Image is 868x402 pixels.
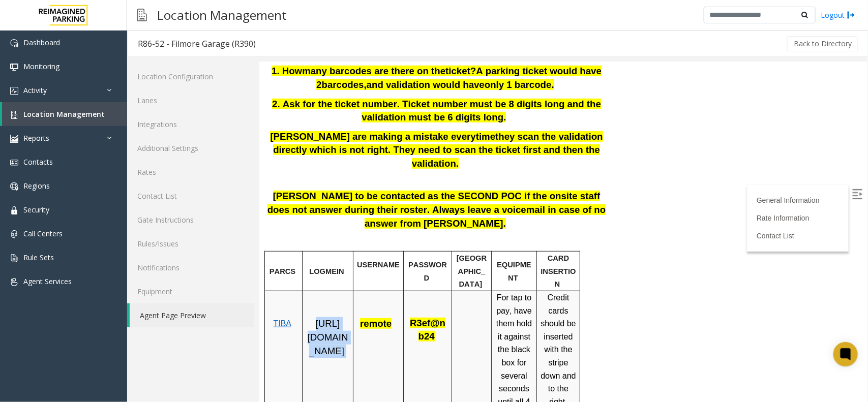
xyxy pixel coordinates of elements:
img: logout [847,10,855,20]
span: many barcodes are there on the [43,4,186,14]
span: PARCS [10,205,36,213]
span: CARD INSERTION [281,192,316,226]
a: Additional Settings [127,136,254,160]
a: Notifications [127,256,254,280]
span: Contacts [23,157,53,167]
span: R3ef@nb24 [151,256,186,280]
span: Reports [23,133,49,143]
span: Location Management [23,109,105,119]
span: 1 [12,4,17,14]
span: [URL][DOMAIN_NAME] [48,256,89,294]
span: EQUIPMENT [237,199,272,220]
img: 'icon' [10,63,18,71]
span: Security [23,205,49,214]
img: 'icon' [10,206,18,214]
span: , [104,17,107,28]
h3: Location Management [152,3,292,27]
a: Rates [127,160,254,184]
a: Equipment [127,280,254,303]
a: TIBA [14,257,32,266]
img: pageIcon [137,3,147,27]
a: Integrations [127,112,254,136]
img: Open/Close Sidebar Menu [593,127,603,137]
span: remote [101,256,132,267]
a: Contact List [497,170,535,178]
a: [URL][DOMAIN_NAME] [48,258,89,293]
img: 'icon' [10,135,18,143]
img: 'icon' [10,254,18,262]
span: [GEOGRAPHIC_DATA] [197,192,227,226]
img: 'icon' [10,278,18,286]
span: time [217,69,236,80]
span: Call Centers [23,229,63,238]
span: PASSWORD [149,199,188,220]
span: LOGMEIN [50,205,84,213]
a: Location Management [2,102,127,126]
a: Gate Instructions [127,208,254,232]
span: Monitoring [23,61,59,71]
button: Back to Directory [787,36,858,51]
span: ticket? [186,4,217,14]
span: USERNAME [98,199,140,207]
a: Logout [821,10,855,20]
a: General Information [497,134,560,142]
span: they scan the validation directly which is not right. They need to scan the ticket first and then... [14,69,343,107]
a: Location Configuration [127,65,254,88]
span: only 1 barcode. [225,17,295,28]
span: [PERSON_NAME] are making a mistake every [11,69,216,80]
img: 'icon' [10,87,18,95]
a: Contact List [127,184,254,208]
a: Agent Page Preview [130,303,254,327]
img: 'icon' [10,111,18,119]
div: R86-52 - Filmore Garage (R390) [138,37,256,50]
span: . How [17,4,43,14]
span: [PERSON_NAME] to be contacted as the SECOND POC if the onsite staff does not answer during their ... [8,129,347,166]
img: 'icon' [10,39,18,47]
img: 'icon' [10,159,18,167]
span: Rule Sets [23,253,54,262]
a: Lanes [127,88,254,112]
img: 'icon' [10,182,18,191]
img: 'icon' [10,230,18,238]
span: Agent Services [23,276,72,286]
a: Rules/Issues [127,232,254,256]
span: barcodes [63,17,105,28]
span: 2. Ask for the ticket number. Ticket number must be 8 digits long and the validation must be 6 di... [13,37,342,61]
a: Rate Information [497,152,550,160]
span: Activity [23,85,47,95]
span: Dashboard [23,38,60,47]
span: Regions [23,181,50,191]
span: and validation would have [107,17,225,28]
